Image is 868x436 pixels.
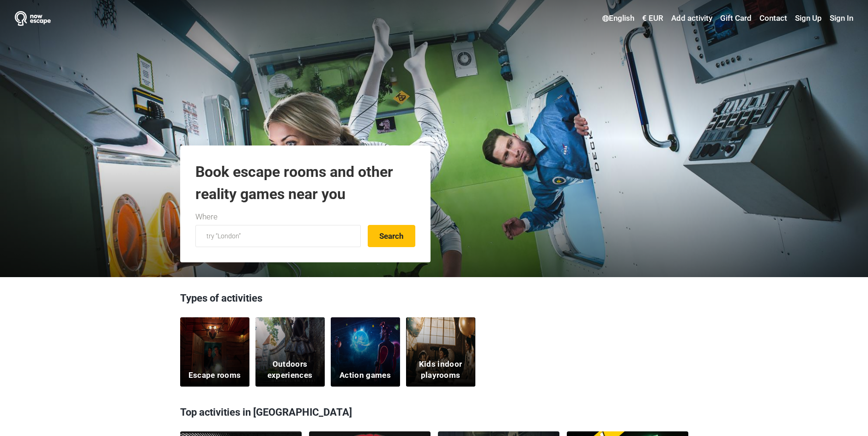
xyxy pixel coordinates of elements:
h1: Book escape rooms and other reality games near you [195,161,415,205]
h5: Outdoors experiences [261,359,319,381]
a: Sign In [827,10,853,27]
label: Where [195,211,218,223]
a: Add activity [669,10,715,27]
img: Nowescape logo [15,11,51,26]
a: English [600,10,637,27]
a: Contact [757,10,789,27]
img: English [602,15,609,22]
a: € EUR [640,10,666,27]
a: Escape rooms [180,317,249,387]
h3: Types of activities [180,291,688,310]
h5: Action games [340,370,391,381]
h5: Escape rooms [188,370,241,381]
h5: Kids indoor playrooms [412,359,469,381]
input: try “London” [195,225,361,247]
a: Kids indoor playrooms [406,317,475,387]
h3: Top activities in [GEOGRAPHIC_DATA] [180,400,688,424]
button: Search [368,225,415,247]
a: Action games [331,317,400,387]
a: Outdoors experiences [255,317,325,387]
a: Gift Card [718,10,754,27]
a: Sign Up [793,10,824,27]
